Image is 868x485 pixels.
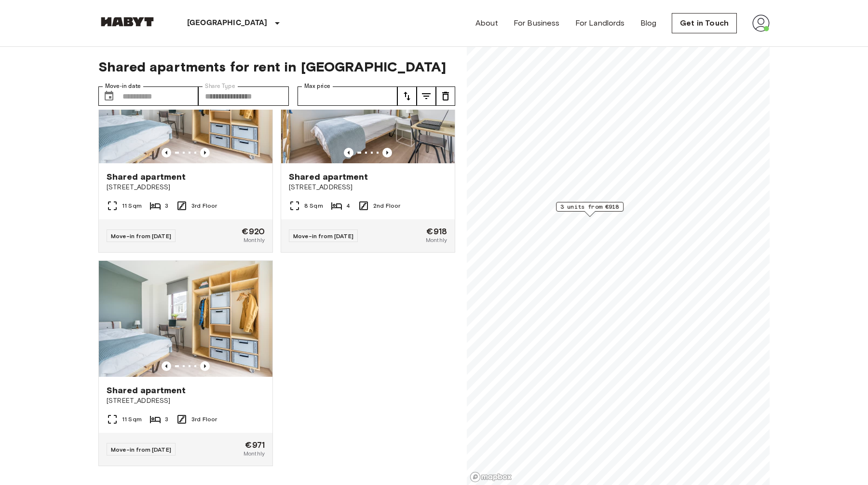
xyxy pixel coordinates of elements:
[344,148,353,157] button: Previous image
[426,227,447,236] span: €918
[514,17,560,29] a: For Business
[191,415,217,424] span: 3rd Floor
[99,261,272,377] img: Marketing picture of unit NL-13-11-017-02Q
[200,361,210,371] button: Previous image
[205,82,235,90] label: Share Type
[640,17,657,29] a: Blog
[98,260,273,466] a: Marketing picture of unit NL-13-11-017-02QPrevious imagePrevious imageShared apartment[STREET_ADD...
[162,148,171,157] button: Previous image
[475,17,498,29] a: About
[122,415,142,424] span: 11 Sqm
[105,82,141,90] label: Move-in date
[289,171,368,183] span: Shared apartment
[575,17,625,29] a: For Landlords
[426,236,447,244] span: Monthly
[242,227,265,236] span: €920
[470,471,512,483] a: Mapbox logo
[111,446,171,453] span: Move-in from [DATE]
[560,202,619,211] span: 3 units from €918
[281,47,455,253] a: Marketing picture of unit NL-13-11-012-03QPrevious imagePrevious imageShared apartment[STREET_ADD...
[373,201,400,210] span: 2nd Floor
[382,148,392,157] button: Previous image
[165,415,168,424] span: 3
[111,232,171,240] span: Move-in from [DATE]
[162,361,171,371] button: Previous image
[107,396,265,406] span: [STREET_ADDRESS]
[98,17,156,27] img: Habyt
[417,86,436,106] button: tune
[397,86,417,106] button: tune
[122,201,142,210] span: 11 Sqm
[244,449,265,458] span: Monthly
[293,232,353,240] span: Move-in from [DATE]
[244,236,265,244] span: Monthly
[187,17,268,29] p: [GEOGRAPHIC_DATA]
[98,58,455,75] span: Shared apartments for rent in [GEOGRAPHIC_DATA]
[165,201,168,210] span: 3
[752,14,770,32] img: avatar
[304,82,330,90] label: Max price
[107,183,265,192] span: [STREET_ADDRESS]
[346,201,350,210] span: 4
[245,441,265,449] span: €971
[289,183,447,192] span: [STREET_ADDRESS]
[98,47,273,253] a: Marketing picture of unit NL-13-11-017-01QPrevious imagePrevious imageShared apartment[STREET_ADD...
[200,148,210,157] button: Previous image
[191,201,217,210] span: 3rd Floor
[436,86,455,106] button: tune
[99,86,119,106] button: Choose date
[672,13,737,33] a: Get in Touch
[556,202,624,217] div: Map marker
[107,385,186,396] span: Shared apartment
[304,201,323,210] span: 8 Sqm
[107,171,186,183] span: Shared apartment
